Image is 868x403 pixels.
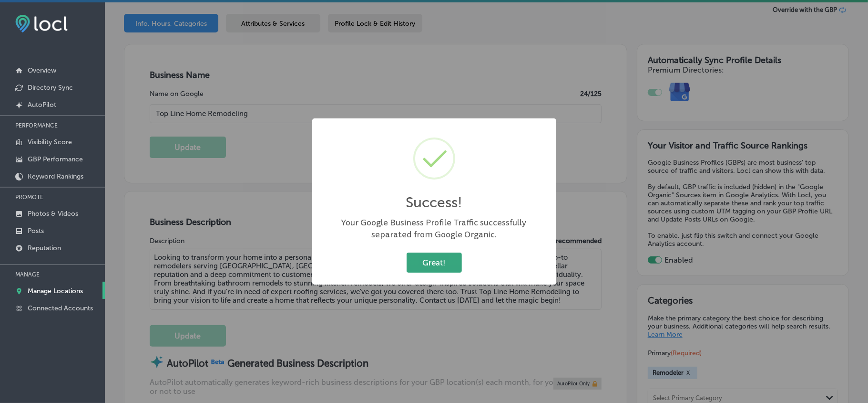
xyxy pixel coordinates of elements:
[407,253,462,272] button: Great!
[28,138,72,146] p: Visibility Score
[28,155,83,163] p: GBP Performance
[28,101,56,109] p: AutoPilot
[406,194,462,211] h2: Success!
[28,172,83,180] p: Keyword Rankings
[28,227,44,235] p: Posts
[28,287,83,295] p: Manage Locations
[28,304,93,312] p: Connected Accounts
[28,210,78,218] p: Photos & Videos
[322,217,547,241] div: Your Google Business Profile Traffic successfully separated from Google Organic.
[28,66,56,74] p: Overview
[15,15,68,32] img: fda3e92497d09a02dc62c9cd864e3231.png
[28,244,61,252] p: Reputation
[28,84,73,92] p: Directory Sync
